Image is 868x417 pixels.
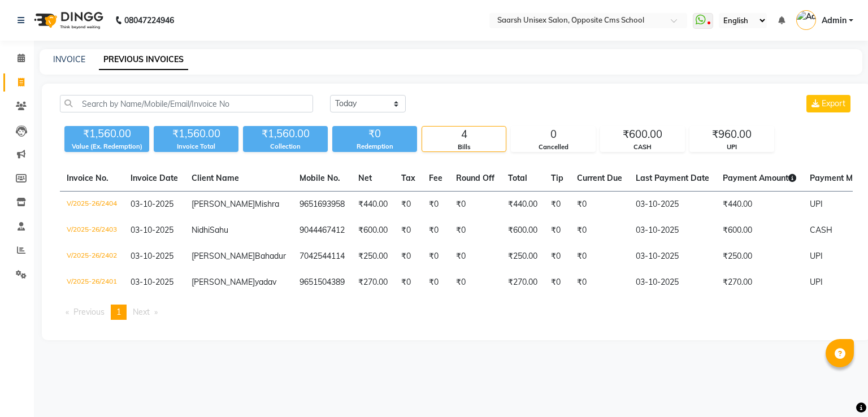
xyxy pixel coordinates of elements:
[64,142,149,151] div: Value (Ex. Redemption)
[255,251,286,261] span: Bahadur
[332,142,417,151] div: Redemption
[716,218,803,244] td: ₹600.00
[60,192,124,218] td: V/2025-26/2404
[131,251,173,261] span: 03-10-2025
[29,5,106,36] img: logo
[422,270,449,296] td: ₹0
[501,270,544,296] td: ₹270.00
[449,270,501,296] td: ₹0
[544,270,570,296] td: ₹0
[511,127,595,142] div: 0
[255,277,276,287] span: yadav
[551,173,563,183] span: Tip
[716,270,803,296] td: ₹270.00
[810,199,823,209] span: UPI
[570,244,629,270] td: ₹0
[723,173,796,183] span: Payment Amount
[243,142,328,151] div: Collection
[429,173,442,183] span: Fee
[544,218,570,244] td: ₹0
[501,192,544,218] td: ₹440.00
[544,244,570,270] td: ₹0
[293,244,351,270] td: 7042544114
[67,173,108,183] span: Invoice No.
[192,251,255,261] span: [PERSON_NAME]
[629,244,716,270] td: 03-10-2025
[570,270,629,296] td: ₹0
[422,127,506,142] div: 4
[690,127,774,142] div: ₹960.00
[131,225,173,235] span: 03-10-2025
[64,126,149,142] div: ₹1,560.00
[422,218,449,244] td: ₹0
[422,192,449,218] td: ₹0
[53,54,85,64] a: INVOICE
[131,277,173,287] span: 03-10-2025
[60,270,124,296] td: V/2025-26/2401
[422,244,449,270] td: ₹0
[351,192,394,218] td: ₹440.00
[456,173,494,183] span: Round Off
[124,5,174,36] b: 08047224946
[716,192,803,218] td: ₹440.00
[60,244,124,270] td: V/2025-26/2402
[154,126,238,142] div: ₹1,560.00
[116,307,121,317] span: 1
[243,126,328,142] div: ₹1,560.00
[690,142,774,152] div: UPI
[133,307,150,317] span: Next
[358,173,372,183] span: Net
[351,270,394,296] td: ₹270.00
[293,270,351,296] td: 9651504389
[716,244,803,270] td: ₹250.00
[636,173,709,183] span: Last Payment Date
[501,244,544,270] td: ₹250.00
[154,142,238,151] div: Invoice Total
[351,218,394,244] td: ₹600.00
[192,277,255,287] span: [PERSON_NAME]
[810,225,832,235] span: CASH
[401,173,415,183] span: Tax
[601,127,684,142] div: ₹600.00
[810,251,823,261] span: UPI
[255,199,279,209] span: Mishra
[806,95,850,112] button: Export
[508,173,527,183] span: Total
[570,218,629,244] td: ₹0
[511,142,595,152] div: Cancelled
[822,15,847,27] span: Admin
[394,218,422,244] td: ₹0
[332,126,417,142] div: ₹0
[501,218,544,244] td: ₹600.00
[192,225,210,235] span: Nidhi
[577,173,622,183] span: Current Due
[544,192,570,218] td: ₹0
[300,173,340,183] span: Mobile No.
[394,244,422,270] td: ₹0
[60,305,853,320] nav: Pagination
[601,142,684,152] div: CASH
[821,372,857,406] iframe: chat widget
[394,270,422,296] td: ₹0
[629,192,716,218] td: 03-10-2025
[192,199,255,209] span: [PERSON_NAME]
[449,244,501,270] td: ₹0
[131,173,178,183] span: Invoice Date
[449,192,501,218] td: ₹0
[629,218,716,244] td: 03-10-2025
[796,10,816,30] img: Admin
[192,173,239,183] span: Client Name
[422,142,506,152] div: Bills
[293,218,351,244] td: 9044467412
[60,95,313,112] input: Search by Name/Mobile/Email/Invoice No
[210,225,228,235] span: Sahu
[99,50,188,70] a: PREVIOUS INVOICES
[293,192,351,218] td: 9651693958
[60,218,124,244] td: V/2025-26/2403
[131,199,173,209] span: 03-10-2025
[449,218,501,244] td: ₹0
[810,277,823,287] span: UPI
[351,244,394,270] td: ₹250.00
[394,192,422,218] td: ₹0
[73,307,105,317] span: Previous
